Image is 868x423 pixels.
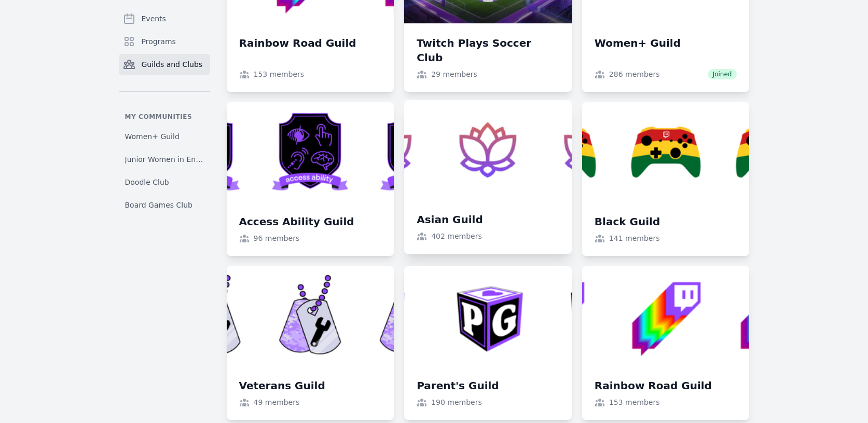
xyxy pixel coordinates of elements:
[119,196,210,214] a: Board Games Club
[142,59,203,70] span: Guilds and Clubs
[119,150,210,169] a: Junior Women in Engineering Club
[119,31,210,52] a: Programs
[125,131,180,142] span: Women+ Guild
[125,200,192,210] span: Board Games Club
[125,177,169,187] span: Doodle Club
[142,36,176,47] span: Programs
[119,113,210,121] p: My communities
[142,13,166,24] span: Events
[119,173,210,192] a: Doodle Club
[119,127,210,146] a: Women+ Guild
[119,54,210,75] a: Guilds and Clubs
[119,8,210,214] nav: Sidebar
[125,154,204,165] span: Junior Women in Engineering Club
[119,8,210,29] a: Events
